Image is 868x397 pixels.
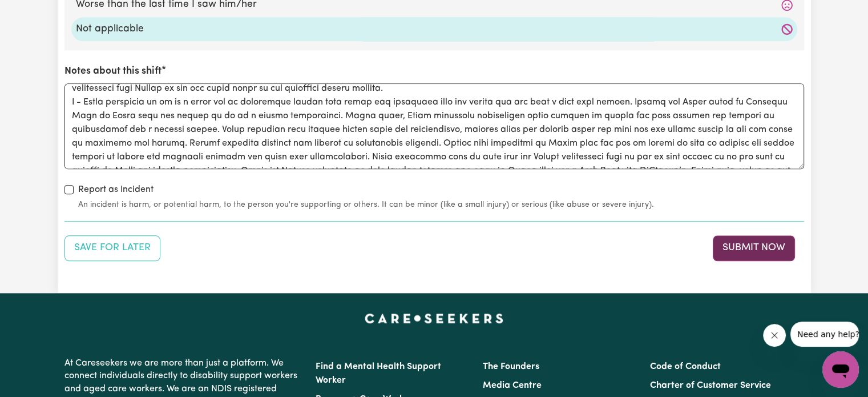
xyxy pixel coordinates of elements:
label: Not applicable [76,22,793,37]
button: Save your job report [64,235,160,260]
label: Notes about this shift [64,64,162,79]
iframe: Close message [763,324,786,347]
span: Need any help? [7,8,69,17]
a: Find a Mental Health Support Worker [316,362,441,385]
a: The Founders [483,362,539,371]
iframe: Message from company [790,322,859,347]
label: Report as Incident [78,183,154,197]
a: Careseekers home page [365,314,503,323]
a: Charter of Customer Service [650,381,771,390]
textarea: L - Ipsum dol sita consect, adipisci elitseddo eiusmodte incididu utlaboreet dolo ma ali enima mi... [64,83,804,169]
iframe: Button to launch messaging window [822,351,859,388]
a: Code of Conduct [650,362,721,371]
small: An incident is harm, or potential harm, to the person you're supporting or others. It can be mino... [78,199,804,211]
button: Submit your job report [713,235,795,260]
a: Media Centre [483,381,542,390]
